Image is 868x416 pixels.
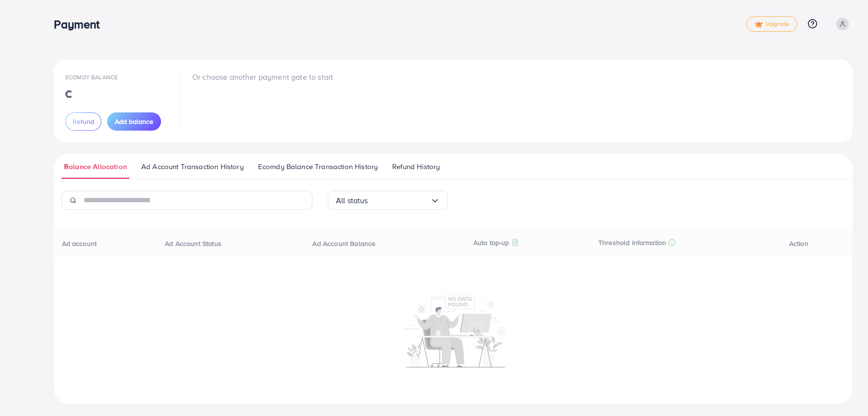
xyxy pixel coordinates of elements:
span: All status [336,193,368,208]
p: Or choose another payment gate to start [192,71,333,83]
a: tickUpgrade [746,16,797,32]
span: Ecomdy Balance Transaction History [258,161,378,172]
span: Add balance [115,117,153,126]
div: Search for option [328,191,448,210]
span: Ecomdy Balance [65,73,118,81]
img: tick [755,21,763,28]
span: Refund History [392,161,440,172]
span: Balance Allocation [64,161,127,172]
span: Refund [73,117,94,126]
h3: Payment [54,17,107,31]
button: Add balance [107,112,161,131]
input: Search for option [368,193,430,208]
span: Ad Account Transaction History [141,161,244,172]
button: Refund [65,112,101,131]
span: Upgrade [755,21,789,28]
